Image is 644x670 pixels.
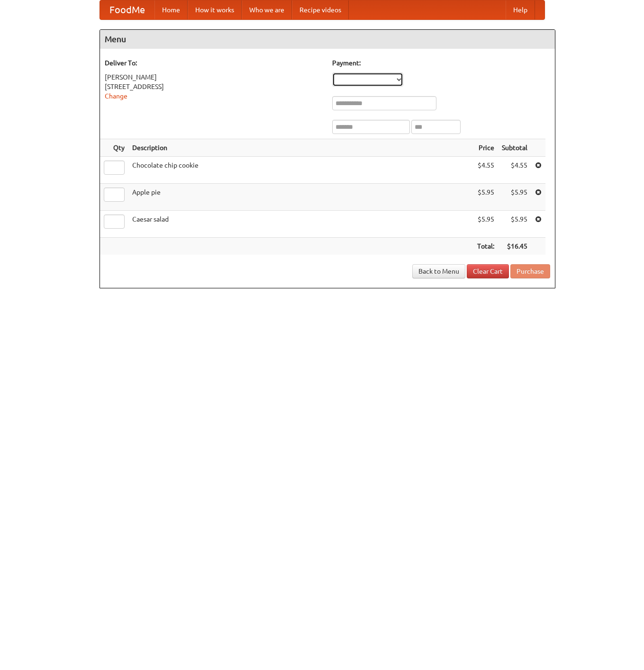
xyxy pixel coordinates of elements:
th: Subtotal [498,139,531,157]
button: Purchase [510,264,550,278]
h4: Menu [100,30,555,49]
th: Qty [100,139,128,157]
h5: Deliver To: [105,58,323,68]
a: Home [154,0,188,19]
td: Chocolate chip cookie [128,157,473,184]
td: $5.95 [498,184,531,211]
a: Who we are [242,0,292,19]
th: Price [473,139,498,157]
a: Recipe videos [292,0,349,19]
td: $4.55 [498,157,531,184]
a: How it works [188,0,242,19]
a: Back to Menu [412,264,465,278]
th: Total: [473,238,498,255]
div: [PERSON_NAME] [105,72,323,82]
div: [STREET_ADDRESS] [105,82,323,91]
td: $5.95 [473,211,498,238]
a: Help [506,0,535,19]
h5: Payment: [332,58,550,68]
a: Change [105,92,127,100]
th: Description [128,139,473,157]
th: $16.45 [498,238,531,255]
td: $4.55 [473,157,498,184]
a: Clear Cart [467,264,509,278]
td: $5.95 [498,211,531,238]
td: Apple pie [128,184,473,211]
td: Caesar salad [128,211,473,238]
td: $5.95 [473,184,498,211]
a: FoodMe [100,0,154,19]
